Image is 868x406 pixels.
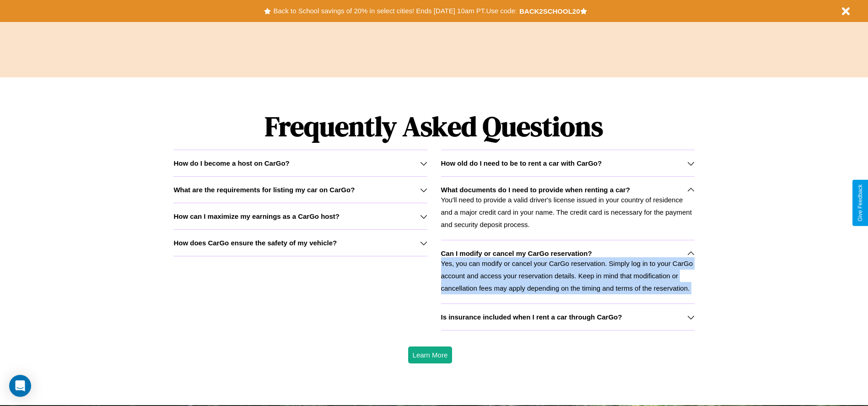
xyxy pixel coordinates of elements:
h3: What are the requirements for listing my car on CarGo? [173,186,355,194]
h3: How do I become a host on CarGo? [173,159,289,167]
h3: How does CarGo ensure the safety of my vehicle? [173,239,337,247]
h3: How can I maximize my earnings as a CarGo host? [173,212,340,220]
h3: Is insurance included when I rent a car through CarGo? [441,313,622,321]
h3: How old do I need to be to rent a car with CarGo? [441,159,602,167]
h3: What documents do I need to provide when renting a car? [441,186,630,194]
p: Yes, you can modify or cancel your CarGo reservation. Simply log in to your CarGo account and acc... [441,257,695,294]
button: Learn More [408,346,453,363]
h3: Can I modify or cancel my CarGo reservation? [441,249,592,257]
p: You'll need to provide a valid driver's license issued in your country of residence and a major c... [441,194,695,231]
b: BACK2SCHOOL20 [519,7,580,15]
button: Back to School savings of 20% in select cities! Ends [DATE] 10am PT.Use code: [271,5,519,17]
div: Open Intercom Messenger [9,375,31,397]
h1: Frequently Asked Questions [173,103,694,150]
div: Give Feedback [857,184,863,222]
